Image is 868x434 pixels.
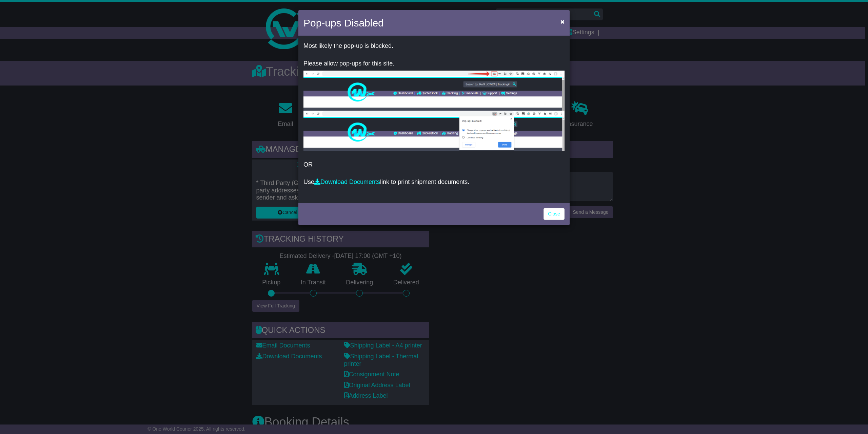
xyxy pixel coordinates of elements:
img: allow-popup-1.png [303,71,565,111]
p: Please allow pop-ups for this site. [303,60,565,68]
p: Most likely the pop-up is blocked. [303,42,565,50]
img: allow-popup-2.png [303,111,565,151]
a: Close [544,208,565,220]
div: OR [298,37,570,201]
button: Close [557,15,568,29]
span: × [560,18,565,25]
p: Use link to print shipment documents. [303,178,565,186]
a: Download Documents [314,178,380,185]
h4: Pop-ups Disabled [303,15,384,31]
